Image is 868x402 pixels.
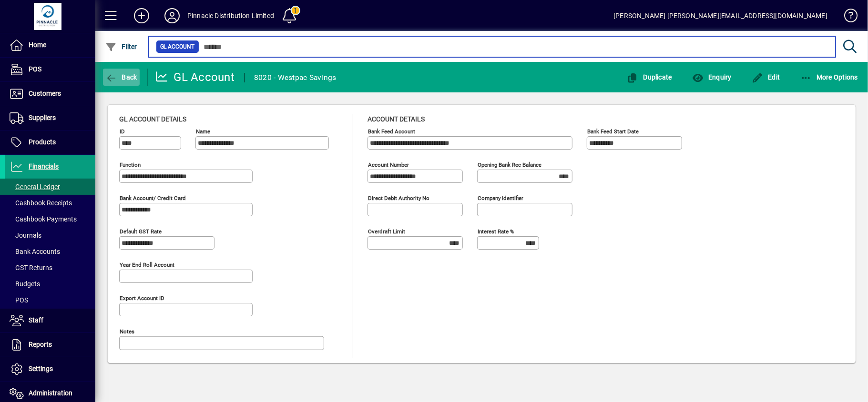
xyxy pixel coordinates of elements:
[29,138,56,146] span: Products
[690,69,734,86] button: Enquiry
[613,8,827,23] div: [PERSON_NAME] [PERSON_NAME][EMAIL_ADDRESS][DOMAIN_NAME]
[5,195,95,211] a: Cashbook Receipts
[29,41,46,49] span: Home
[105,73,137,81] span: Back
[478,161,541,168] mat-label: Opening bank rec balance
[120,195,186,201] mat-label: Bank Account/ Credit card
[5,292,95,308] a: POS
[103,38,140,55] button: Filter
[120,161,141,168] mat-label: Function
[752,73,780,81] span: Edit
[5,106,95,130] a: Suppliers
[5,58,95,81] a: POS
[29,162,59,170] span: Financials
[478,195,523,201] mat-label: Company identifier
[5,276,95,292] a: Budgets
[10,183,60,191] span: General Ledger
[103,69,140,86] button: Back
[5,82,95,106] a: Customers
[5,333,95,357] a: Reports
[5,179,95,195] a: General Ledger
[627,73,672,81] span: Duplicate
[624,69,674,86] button: Duplicate
[5,33,95,57] a: Home
[10,231,41,239] span: Journals
[10,248,60,255] span: Bank Accounts
[29,365,53,372] span: Settings
[120,228,162,235] mat-label: Default GST rate
[29,65,41,73] span: POS
[126,7,157,24] button: Add
[5,211,95,227] a: Cashbook Payments
[587,128,639,135] mat-label: Bank Feed Start Date
[196,128,210,135] mat-label: Name
[692,73,732,81] span: Enquiry
[29,389,72,397] span: Administration
[10,215,77,223] span: Cashbook Payments
[10,280,40,288] span: Budgets
[10,296,28,304] span: POS
[10,199,72,207] span: Cashbook Receipts
[368,161,409,168] mat-label: Account number
[368,228,405,235] mat-label: Overdraft limit
[368,115,425,123] span: Account details
[5,131,95,154] a: Products
[368,128,415,135] mat-label: Bank Feed Account
[29,341,52,348] span: Reports
[254,70,337,85] div: 8020 - Westpac Savings
[368,195,429,201] mat-label: Direct debit authority no
[29,90,61,97] span: Customers
[105,43,137,50] span: Filter
[798,69,861,86] button: More Options
[5,260,95,276] a: GST Returns
[10,264,52,271] span: GST Returns
[5,309,95,332] a: Staff
[29,316,43,324] span: Staff
[120,328,134,335] mat-label: Notes
[120,295,164,301] mat-label: Export account ID
[155,70,235,85] div: GL Account
[95,69,148,86] app-page-header-button: Back
[5,357,95,381] a: Settings
[187,8,274,23] div: Pinnacle Distribution Limited
[120,128,125,135] mat-label: ID
[5,243,95,260] a: Bank Accounts
[800,73,858,81] span: More Options
[5,227,95,243] a: Journals
[29,114,56,121] span: Suppliers
[160,42,195,51] span: GL Account
[478,228,514,235] mat-label: Interest rate %
[837,2,856,33] a: Knowledge Base
[119,115,186,123] span: GL account details
[157,7,187,24] button: Profile
[120,261,174,268] mat-label: Year end roll account
[749,69,783,86] button: Edit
